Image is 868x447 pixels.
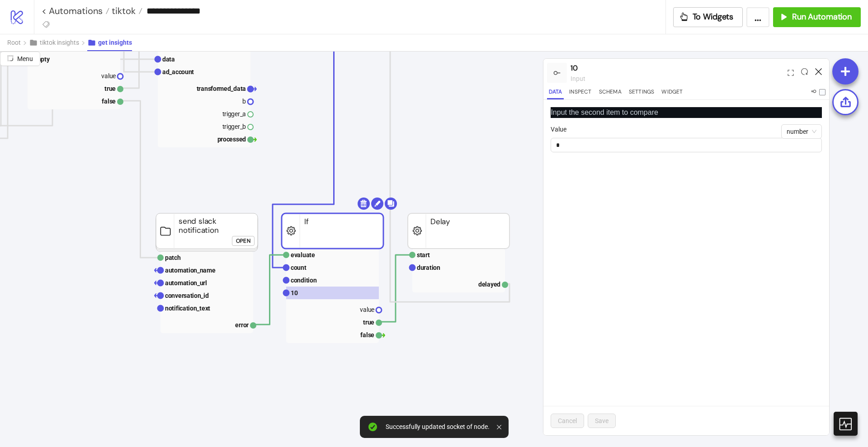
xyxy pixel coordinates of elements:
[787,125,816,138] span: number
[291,277,317,284] text: condition
[417,251,430,259] text: start
[165,254,181,261] text: patch
[109,5,136,17] span: tiktok
[773,7,861,27] button: Run Automation
[291,289,298,296] text: 10
[571,74,784,84] div: input
[40,39,79,46] span: tiktok insights
[386,423,490,431] div: Successfully updated socket of node.
[42,6,109,15] a: < Automations
[236,235,250,246] div: Open
[7,34,29,51] button: Root
[693,12,734,22] span: To Widgets
[17,55,33,62] span: Menu
[360,306,374,313] text: value
[165,292,209,299] text: conversation_id
[165,267,216,274] text: automation_name
[165,279,207,287] text: automation_url
[627,87,656,99] button: Settings
[551,124,572,134] label: Value
[165,305,210,312] text: notification_text
[109,6,142,15] a: tiktok
[547,87,564,99] button: Data
[417,264,440,271] text: duration
[588,414,616,428] button: Save
[792,12,852,22] span: Run Automation
[567,87,593,99] button: Inspect
[7,39,21,46] span: Root
[551,414,584,428] button: Cancel
[746,7,769,27] button: ...
[87,34,132,51] button: get insights
[98,39,132,46] span: get insights
[291,264,307,271] text: count
[660,87,684,99] button: Widget
[551,138,821,152] input: Value
[232,236,255,246] button: Open
[162,68,194,75] text: ad_account
[597,87,623,99] button: Schema
[7,55,14,61] span: radius-bottomright
[551,107,822,118] p: Input the second item to compare
[673,7,743,27] button: To Widgets
[101,72,116,80] text: value
[242,98,246,105] text: b
[29,34,87,51] button: tiktok insights
[788,70,794,76] span: expand
[291,251,315,259] text: evaluate
[162,56,175,63] text: data
[571,62,784,74] div: 10
[197,85,246,92] text: transformed_data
